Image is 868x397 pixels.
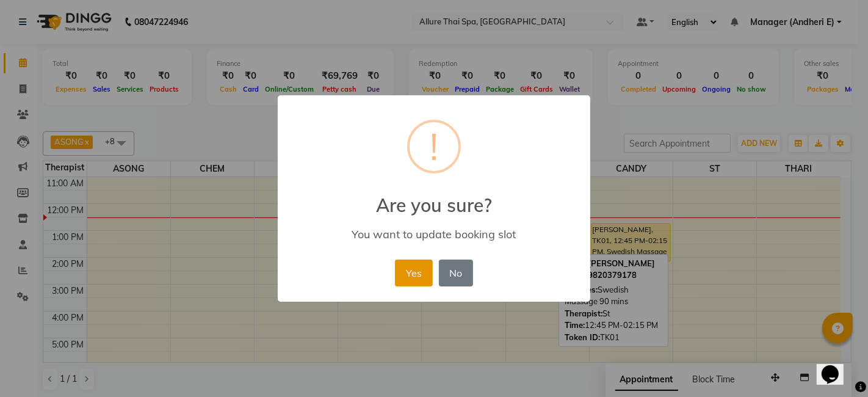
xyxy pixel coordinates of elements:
[439,260,473,286] button: No
[278,180,590,216] h2: Are you sure?
[295,227,573,241] div: You want to update booking slot
[395,260,432,286] button: Yes
[817,348,856,385] iframe: chat widget
[430,122,438,171] div: !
